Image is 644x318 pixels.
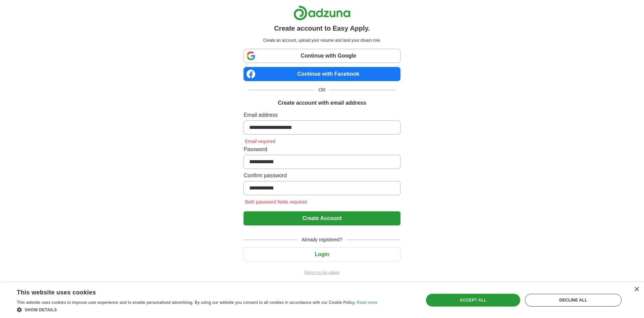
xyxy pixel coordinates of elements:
a: Continue with Facebook [244,67,400,81]
div: This website uses cookies [17,286,361,296]
a: Continue with Google [244,49,400,63]
p: Create an account, upload your resume and land your dream role. [245,37,399,43]
div: Show details [17,306,377,313]
a: Read more, opens a new window [357,300,377,305]
span: OR [315,86,330,94]
div: Close [634,287,639,292]
span: Already registered? [298,236,346,243]
div: Accept all [426,294,521,307]
span: This website uses cookies to improve user experience and to enable personalised advertising. By u... [17,300,356,305]
span: Show details [25,308,57,312]
label: Confirm password [244,172,400,180]
label: Password [244,145,400,153]
h1: Create account with email address [278,99,366,107]
button: Create Account [244,211,400,225]
img: Adzuna logo [293,5,351,21]
h1: Create account to Easy Apply. [274,23,370,33]
button: Login [244,247,400,261]
div: Decline all [525,294,622,307]
span: Email required [244,139,276,144]
span: Both password fields required [244,199,308,205]
a: Login [244,251,400,257]
label: Email address [244,111,400,119]
a: Return to job advert [244,270,400,276]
